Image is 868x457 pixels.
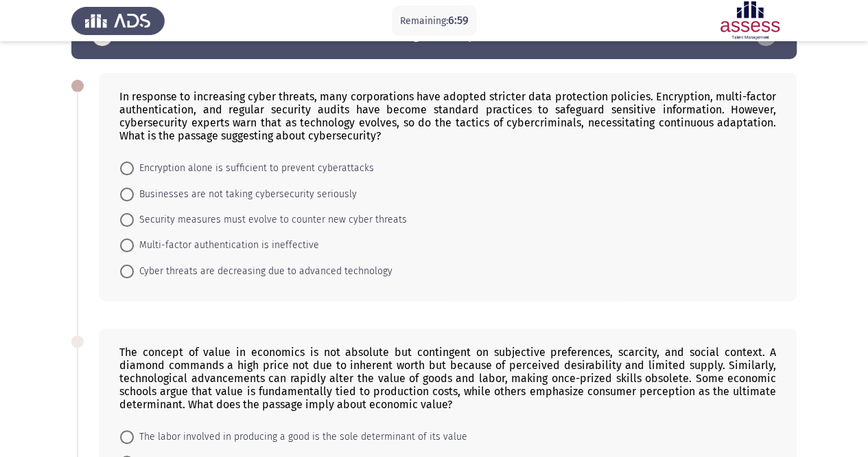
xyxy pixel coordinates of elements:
p: Remaining: [400,12,469,30]
span: Cyber threats are decreasing due to advanced technology [134,263,392,280]
span: Businesses are not taking cybersecurity seriously [134,186,357,203]
span: Encryption alone is sufficient to prevent cyberattacks [134,160,374,177]
div: In response to increasing cyber threats, many corporations have adopted stricter data protection ... [119,90,776,142]
img: Assess Talent Management logo [71,1,165,40]
img: Assessment logo of ASSESS English Language Assessment (3 Module) (Ad - IB) [703,1,797,40]
div: The concept of value in economics is not absolute but contingent on subjective preferences, scarc... [119,346,776,411]
span: Security measures must evolve to counter new cyber threats [134,212,407,228]
span: Multi-factor authentication is ineffective [134,237,319,254]
span: 6:59 [448,14,469,27]
span: The labor involved in producing a good is the sole determinant of its value [134,429,467,445]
